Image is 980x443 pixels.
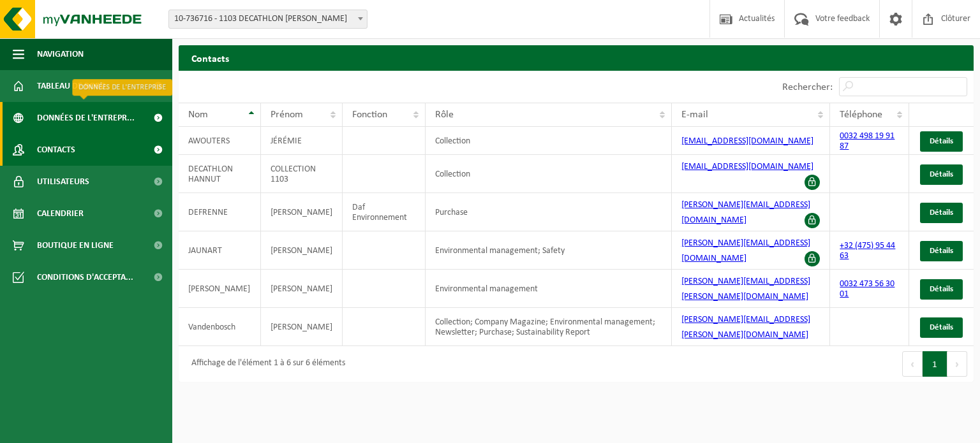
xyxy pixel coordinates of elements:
[37,229,114,261] span: Boutique en ligne
[930,137,953,145] span: Détails
[930,170,953,178] span: Détails
[179,155,261,193] td: DECATHLON HANNUT
[840,110,882,120] span: Téléphone
[930,285,953,293] span: Détails
[930,208,953,217] span: Détails
[179,270,261,308] td: [PERSON_NAME]
[37,134,75,166] span: Contacts
[681,277,810,301] a: [PERSON_NAME][EMAIL_ADDRESS][PERSON_NAME][DOMAIN_NAME]
[426,127,671,155] td: Collection
[435,110,454,120] span: Rôle
[920,203,963,223] a: Détails
[37,102,135,134] span: Données de l'entrepr...
[179,308,261,346] td: Vandenbosch
[179,193,261,231] td: DEFRENNE
[782,82,833,92] label: Rechercher:
[179,45,974,70] h2: Contacts
[681,162,813,171] a: [EMAIL_ADDRESS][DOMAIN_NAME]
[426,308,671,346] td: Collection; Company Magazine; Environmental management; Newsletter; Purchase; Sustainability Report
[37,38,84,70] span: Navigation
[37,166,89,198] span: Utilisateurs
[185,352,345,375] div: Affichage de l'élément 1 à 6 sur 6 éléments
[681,110,708,120] span: E-mail
[37,70,106,102] span: Tableau de bord
[920,131,963,152] a: Détails
[169,10,367,28] span: 10-736716 - 1103 DECATHLON HANNUT - HANNUT
[920,279,963,300] a: Détails
[426,193,671,231] td: Purchase
[681,200,810,225] a: [PERSON_NAME][EMAIL_ADDRESS][DOMAIN_NAME]
[930,323,953,331] span: Détails
[681,315,810,340] a: [PERSON_NAME][EMAIL_ADDRESS][PERSON_NAME][DOMAIN_NAME]
[343,193,426,231] td: Daf Environnement
[930,247,953,255] span: Détails
[179,127,261,155] td: AWOUTERS
[902,351,923,377] button: Previous
[261,231,343,270] td: [PERSON_NAME]
[179,231,261,270] td: JAUNART
[681,136,813,146] a: [EMAIL_ADDRESS][DOMAIN_NAME]
[920,164,963,185] a: Détails
[261,155,343,193] td: COLLECTION 1103
[271,110,303,120] span: Prénom
[37,261,133,293] span: Conditions d'accepta...
[261,127,343,155] td: JÉRÉMIE
[426,270,671,308] td: Environmental management
[840,241,895,261] a: +32 (475) 95 44 63
[920,317,963,338] a: Détails
[840,279,895,299] a: 0032 473 56 30 01
[168,10,367,29] span: 10-736716 - 1103 DECATHLON HANNUT - HANNUT
[261,270,343,308] td: [PERSON_NAME]
[352,110,387,120] span: Fonction
[261,308,343,346] td: [PERSON_NAME]
[920,241,963,261] a: Détails
[947,351,967,377] button: Next
[261,193,343,231] td: [PERSON_NAME]
[923,351,947,377] button: 1
[426,155,671,193] td: Collection
[681,238,810,263] a: [PERSON_NAME][EMAIL_ADDRESS][DOMAIN_NAME]
[188,110,208,120] span: Nom
[37,198,84,229] span: Calendrier
[840,131,895,151] a: 0032 498 19 91 87
[426,231,671,270] td: Environmental management; Safety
